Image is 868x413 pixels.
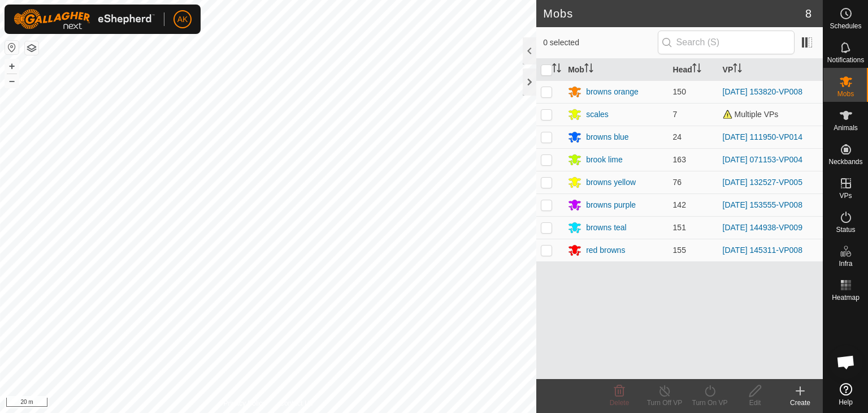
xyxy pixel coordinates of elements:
[723,110,779,119] span: Multiple VPs
[673,178,682,187] span: 76
[834,124,858,131] span: Animals
[586,199,636,211] div: browns purple
[718,59,823,81] th: VP
[732,398,778,408] div: Edit
[829,345,863,379] div: Open chat
[673,200,686,209] span: 142
[673,155,686,164] span: 163
[673,246,686,255] span: 155
[778,398,823,408] div: Create
[723,155,802,164] a: [DATE] 071153-VP004
[543,37,657,49] span: 0 selected
[723,87,802,96] a: [DATE] 153820-VP008
[827,57,864,63] span: Notifications
[586,244,625,256] div: red browns
[586,131,629,143] div: browns blue
[658,31,795,54] input: Search (S)
[839,399,853,406] span: Help
[5,59,19,73] button: +
[828,158,862,165] span: Neckbands
[669,59,718,81] th: Head
[723,246,802,255] a: [DATE] 145311-VP008
[723,132,802,141] a: [DATE] 111950-VP014
[837,91,854,97] span: Mobs
[692,65,701,74] p-sorticon: Activate to sort
[836,226,855,233] span: Status
[805,5,811,22] span: 8
[5,74,19,88] button: –
[839,192,852,199] span: VPs
[673,87,686,96] span: 150
[586,86,639,98] div: browns orange
[673,223,686,232] span: 151
[586,222,627,234] div: browns teal
[673,132,682,141] span: 24
[687,398,732,408] div: Turn On VP
[733,65,742,74] p-sorticon: Activate to sort
[723,200,802,209] a: [DATE] 153555-VP008
[610,399,630,407] span: Delete
[543,7,805,20] h2: Mobs
[177,14,188,25] span: AK
[586,177,636,188] div: browns yellow
[723,223,802,232] a: [DATE] 144938-VP009
[584,65,593,74] p-sorticon: Activate to sort
[224,398,266,408] a: Privacy Policy
[586,154,623,166] div: brook lime
[830,23,861,29] span: Schedules
[839,260,852,267] span: Infra
[832,294,860,301] span: Heatmap
[14,9,155,29] img: Gallagher Logo
[823,378,868,410] a: Help
[25,41,38,55] button: Map Layers
[563,59,668,81] th: Mob
[673,110,678,119] span: 7
[723,178,802,187] a: [DATE] 132527-VP005
[279,398,313,408] a: Contact Us
[586,109,609,121] div: scales
[642,398,687,408] div: Turn Off VP
[5,41,19,54] button: Reset Map
[552,65,561,74] p-sorticon: Activate to sort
